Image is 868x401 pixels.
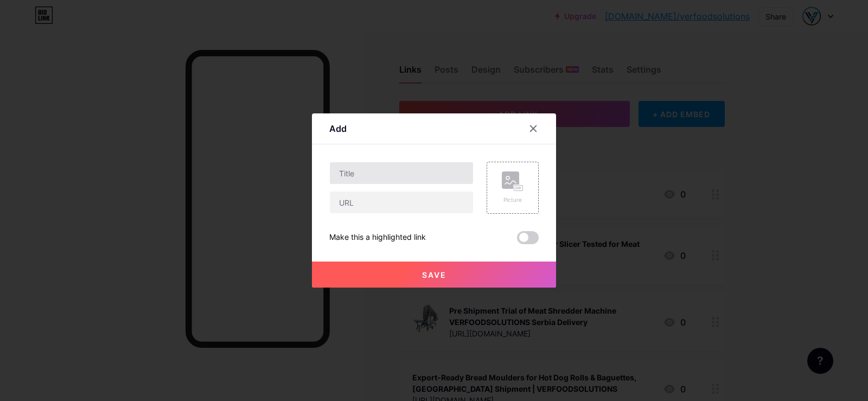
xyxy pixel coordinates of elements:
[312,262,556,288] button: Save
[329,231,426,244] div: Make this a highlighted link
[502,196,524,204] div: Picture
[422,270,446,279] span: Save
[330,192,473,213] input: URL
[330,162,473,184] input: Title
[329,122,347,135] div: Add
